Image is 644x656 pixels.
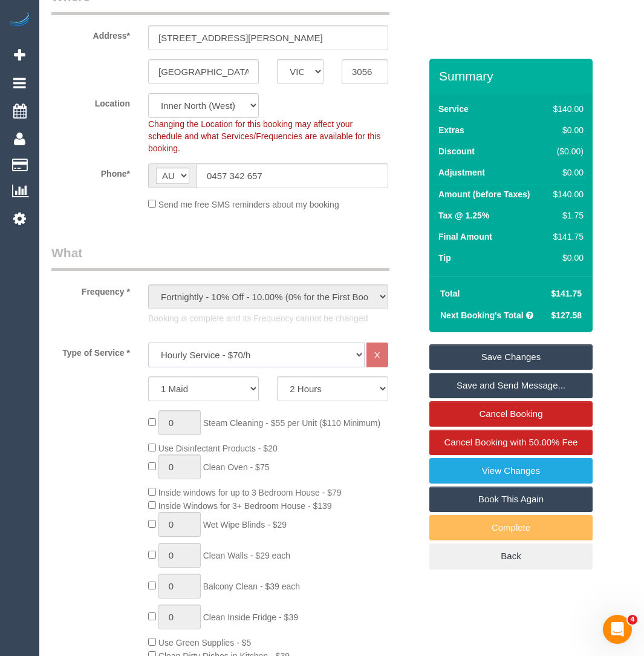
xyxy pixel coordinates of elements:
[548,209,584,221] div: $1.75
[548,124,584,136] div: $0.00
[42,281,139,298] label: Frequency *
[429,458,593,484] a: View Changes
[429,344,593,370] a: Save Changes
[342,59,388,84] input: Post Code*
[51,244,389,271] legend: What
[42,343,139,359] label: Type of Service *
[628,615,637,625] span: 4
[429,543,593,569] a: Back
[203,462,270,472] span: Clean Oven - $75
[158,638,251,648] span: Use Green Supplies - $5
[203,551,290,560] span: Clean Walls - $29 each
[429,373,593,398] a: Save and Send Message...
[438,166,485,179] label: Adjustment
[438,252,451,264] label: Tip
[438,209,489,221] label: Tax @ 1.25%
[429,487,593,512] a: Book This Again
[438,188,530,200] label: Amount (before Taxes)
[548,188,584,200] div: $140.00
[603,615,632,644] iframe: Intercom live chat
[7,12,31,29] img: Automaid Logo
[203,520,287,530] span: Wet Wipe Blinds - $29
[440,289,460,298] strong: Total
[42,25,139,42] label: Address*
[440,310,524,320] strong: Next Booking's Total
[42,163,139,180] label: Phone*
[548,166,584,179] div: $0.00
[158,444,278,453] span: Use Disinfectant Products - $20
[429,430,593,455] a: Cancel Booking with 50.00% Fee
[444,437,578,447] span: Cancel Booking with 50.00% Fee
[551,289,582,298] span: $141.75
[42,93,139,110] label: Location
[548,252,584,264] div: $0.00
[438,124,464,136] label: Extras
[551,310,582,320] span: $127.58
[429,401,593,427] a: Cancel Booking
[203,612,298,622] span: Clean Inside Fridge - $39
[197,163,388,188] input: Phone*
[158,488,342,497] span: Inside windows for up to 3 Bedroom House - $79
[148,59,259,84] input: Suburb*
[548,231,584,243] div: $141.75
[158,501,332,511] span: Inside Windows for 3+ Bedroom House - $139
[148,312,388,324] p: Booking is complete and its Frequency cannot be changed
[203,582,300,591] span: Balcony Clean - $39 each
[148,119,380,153] span: Changing the Location for this booking may affect your schedule and what Services/Frequencies are...
[438,145,475,157] label: Discount
[438,231,492,243] label: Final Amount
[438,103,469,115] label: Service
[203,418,380,428] span: Steam Cleaning - $55 per Unit ($110 Minimum)
[548,145,584,157] div: ($0.00)
[548,103,584,115] div: $140.00
[439,69,587,83] h3: Summary
[158,200,339,209] span: Send me free SMS reminders about my booking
